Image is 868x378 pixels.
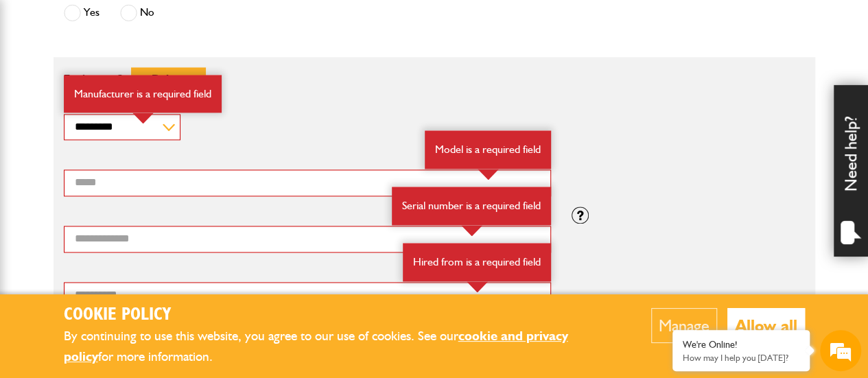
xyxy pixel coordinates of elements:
p: By continuing to use this website, you agree to our use of cookies. See our for more information. [64,326,609,368]
label: Manufacturer [64,98,551,109]
button: Manage [651,308,717,343]
img: error-box-arrow.svg [132,113,154,123]
p: How may I help you today? [683,353,799,363]
p: Equipment [64,67,551,90]
img: error-box-arrow.svg [478,169,499,180]
button: Delete [131,67,206,90]
h2: Cookie Policy [64,305,609,326]
img: error-box-arrow.svg [461,225,482,236]
label: No [120,4,154,21]
div: Manufacturer is a required field [64,75,222,113]
img: error-box-arrow.svg [467,281,488,292]
div: Serial number is a required field [392,187,551,225]
button: Allow all [727,308,805,343]
label: Yes [64,4,99,21]
div: Hired from is a required field [403,243,551,281]
div: Need help? [834,85,868,257]
div: We're Online! [683,339,799,351]
div: Model is a required field [425,130,551,169]
a: cookie and privacy policy [64,328,568,365]
span: 2 [117,72,124,85]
